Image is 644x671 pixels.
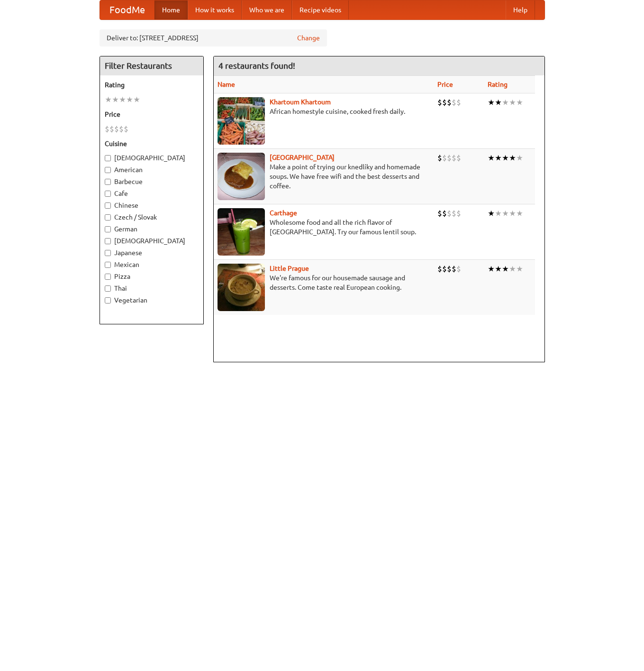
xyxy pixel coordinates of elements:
[292,0,349,19] a: Recipe videos
[100,29,327,46] div: Deliver to: [STREET_ADDRESS]
[105,260,199,269] label: Mexican
[488,81,508,88] a: Rating
[509,153,516,163] li: ★
[105,214,111,221] input: Czech / Slovak
[119,124,124,134] li: $
[516,264,523,274] li: ★
[516,97,523,108] li: ★
[105,110,199,119] h5: Price
[218,81,235,88] a: Name
[456,208,461,219] li: $
[218,208,265,256] img: carthage.jpg
[509,208,516,219] li: ★
[437,81,453,88] a: Price
[105,274,111,280] input: Pizza
[437,97,442,108] li: $
[105,284,199,293] label: Thai
[516,153,523,163] li: ★
[105,248,199,257] label: Japanese
[105,94,112,105] li: ★
[297,33,320,43] a: Change
[105,202,111,209] input: Chinese
[114,124,119,134] li: $
[442,208,447,219] li: $
[105,165,199,175] label: American
[270,209,297,217] a: Carthage
[105,139,199,148] h5: Cuisine
[133,94,140,105] li: ★
[124,124,128,134] li: $
[437,208,442,219] li: $
[447,264,452,274] li: $
[105,189,199,198] label: Cafe
[112,94,119,105] li: ★
[495,97,502,108] li: ★
[154,0,188,19] a: Home
[105,236,199,246] label: [DEMOGRAPHIC_DATA]
[119,94,126,105] li: ★
[502,264,509,274] li: ★
[516,208,523,219] li: ★
[105,226,111,232] input: German
[452,208,456,219] li: $
[488,264,495,274] li: ★
[188,0,242,19] a: How it works
[105,155,111,161] input: [DEMOGRAPHIC_DATA]
[270,154,335,161] a: [GEOGRAPHIC_DATA]
[495,264,502,274] li: ★
[105,272,199,281] label: Pizza
[456,97,461,108] li: $
[218,273,430,292] p: We're famous for our housemade sausage and desserts. Come taste real European cooking.
[218,97,265,145] img: khartoum.jpg
[502,97,509,108] li: ★
[105,177,199,186] label: Barbecue
[488,153,495,163] li: ★
[105,212,199,222] label: Czech / Slovak
[100,56,203,75] h4: Filter Restaurants
[488,97,495,108] li: ★
[502,153,509,163] li: ★
[218,162,430,191] p: Make a point of trying our knedlíky and homemade soups. We have free wifi and the best desserts a...
[105,179,111,185] input: Barbecue
[126,94,133,105] li: ★
[105,124,109,134] li: $
[270,98,331,106] a: Khartoum Khartoum
[105,250,111,256] input: Japanese
[218,218,430,237] p: Wholesome food and all the rich flavor of [GEOGRAPHIC_DATA]. Try our famous lentil soup.
[105,262,111,268] input: Mexican
[495,208,502,219] li: ★
[452,97,456,108] li: $
[488,208,495,219] li: ★
[442,153,447,163] li: $
[447,97,452,108] li: $
[509,97,516,108] li: ★
[218,61,295,70] ng-pluralize: 4 restaurants found!
[442,264,447,274] li: $
[100,0,154,19] a: FoodMe
[437,264,442,274] li: $
[456,153,461,163] li: $
[105,238,111,244] input: [DEMOGRAPHIC_DATA]
[270,265,309,272] a: Little Prague
[242,0,292,19] a: Who we are
[105,201,199,210] label: Chinese
[105,297,111,303] input: Vegetarian
[447,208,452,219] li: $
[495,153,502,163] li: ★
[105,295,199,305] label: Vegetarian
[506,0,535,19] a: Help
[502,208,509,219] li: ★
[437,153,442,163] li: $
[109,124,114,134] li: $
[452,264,456,274] li: $
[509,264,516,274] li: ★
[105,153,199,163] label: [DEMOGRAPHIC_DATA]
[218,264,265,311] img: littleprague.jpg
[447,153,452,163] li: $
[442,97,447,108] li: $
[452,153,456,163] li: $
[105,80,199,90] h5: Rating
